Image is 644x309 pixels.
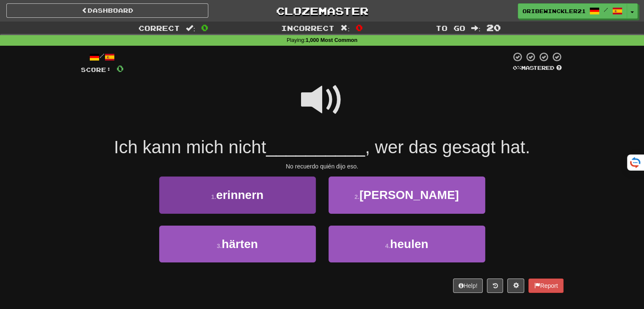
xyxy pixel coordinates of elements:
span: 20 [486,22,501,33]
span: erinnern [216,188,263,201]
button: 4.heulen [329,226,485,262]
span: : [186,25,195,32]
a: OribeWinckler21 / [518,3,627,19]
a: Clozemaster [221,3,423,18]
button: 3.härten [159,226,316,262]
div: / [81,52,124,62]
button: Round history (alt+y) [487,279,503,293]
span: : [471,25,481,32]
span: , wer das gesagt hat. [365,137,530,157]
span: 0 [116,63,124,74]
span: Ich kann mich nicht [114,137,266,157]
span: Correct [138,24,180,32]
span: / [604,7,608,13]
span: [PERSON_NAME] [359,188,459,201]
a: Dashboard [6,3,208,18]
div: Mastered [511,64,564,72]
span: : [340,25,350,32]
span: Incorrect [281,24,334,32]
button: Report [528,279,563,293]
span: heulen [390,237,428,251]
small: 4 . [385,243,390,249]
small: 3 . [217,243,222,249]
span: härten [222,237,258,251]
span: 0 [201,22,208,33]
small: 2 . [354,193,359,200]
div: No recuerdo quién dijo eso. [81,162,564,171]
span: To go [436,24,465,32]
strong: 1,000 Most Common [306,37,357,43]
small: 1 . [211,193,216,200]
button: Help! [453,279,483,293]
span: 0 % [513,64,521,71]
button: 1.erinnern [159,177,316,213]
span: __________ [266,137,365,157]
span: 0 [356,22,363,33]
span: OribeWinckler21 [522,7,585,15]
button: 2.[PERSON_NAME] [329,177,485,213]
span: Score: [81,66,111,73]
